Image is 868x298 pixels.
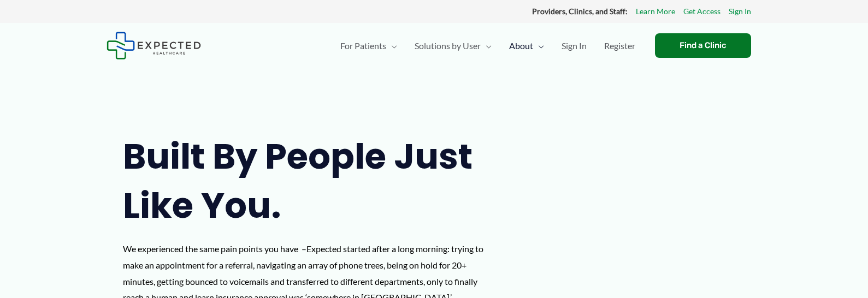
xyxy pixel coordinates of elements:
a: Register [595,27,644,65]
span: Menu Toggle [481,27,492,65]
a: Get Access [683,4,721,19]
span: Menu Toggle [386,27,397,65]
h1: Built by people just like you. [123,132,497,230]
span: Sign In [562,27,587,65]
a: For PatientsMenu Toggle [332,27,406,65]
strong: Providers, Clinics, and Staff: [532,7,628,16]
nav: Primary Site Navigation [332,27,644,65]
a: Solutions by UserMenu Toggle [406,27,500,65]
span: Solutions by User [415,27,481,65]
a: Sign In [729,4,751,19]
a: AboutMenu Toggle [500,27,553,65]
span: Register [604,27,635,65]
span: About [509,27,533,65]
a: Learn More [636,4,675,19]
img: Expected Healthcare Logo - side, dark font, small [107,32,201,59]
span: For Patients [340,27,386,65]
a: Find a Clinic [655,33,751,58]
a: Sign In [553,27,595,65]
span: Menu Toggle [533,27,544,65]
